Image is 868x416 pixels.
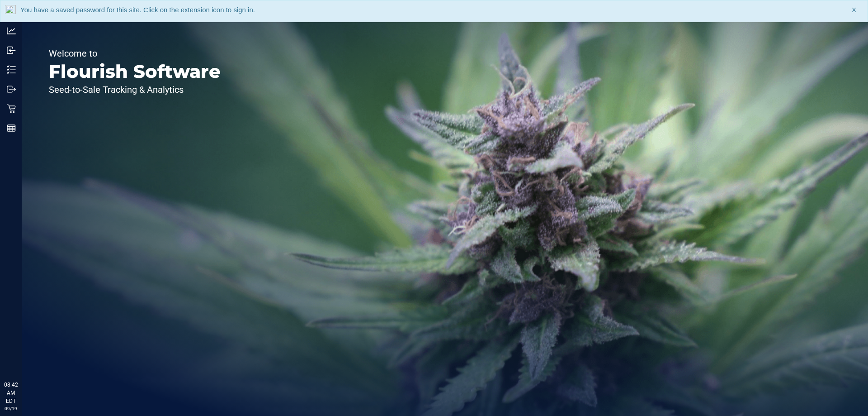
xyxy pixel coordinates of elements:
p: 08:42 AM EDT [4,381,18,405]
p: Seed-to-Sale Tracking & Analytics [49,85,221,94]
span: X [852,5,856,15]
inline-svg: Analytics [7,26,16,35]
p: Flourish Software [49,62,221,81]
inline-svg: Inventory [7,65,16,74]
inline-svg: Inbound [7,46,16,55]
inline-svg: Reports [7,124,16,133]
inline-svg: Retail [7,104,16,113]
p: Welcome to [49,49,221,58]
inline-svg: Outbound [7,85,16,94]
iframe: Resource center [9,344,36,371]
p: 09/19 [4,405,18,412]
span: You have a saved password for this site. Click on the extension icon to sign in. [20,6,255,14]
